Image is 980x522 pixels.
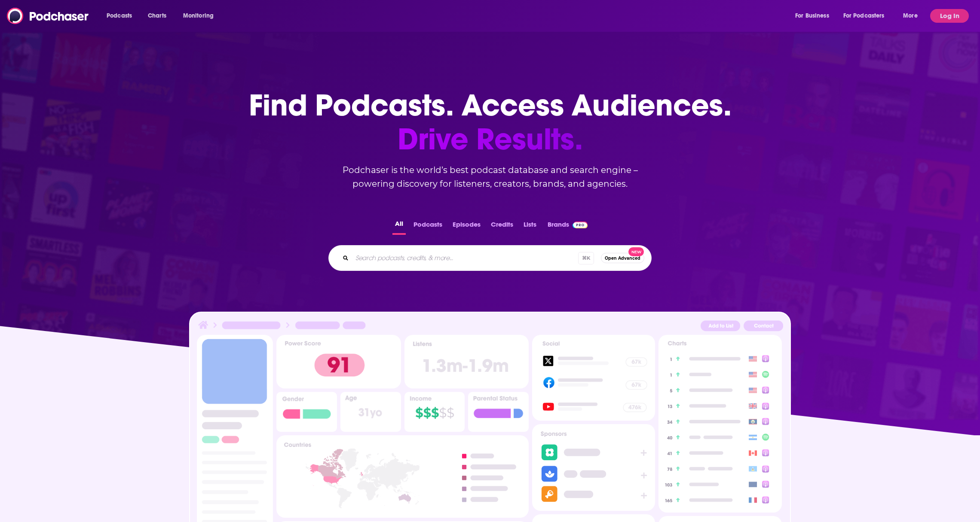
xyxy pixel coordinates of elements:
button: open menu [177,9,225,23]
button: Lists [521,218,539,235]
a: Charts [142,9,171,23]
button: open menu [789,9,840,23]
div: Search podcasts, credits, & more... [328,245,652,271]
img: Podcast Insights Power score [276,335,401,388]
button: open menu [838,9,897,23]
span: Podcasts [107,10,132,22]
img: Podcast Insights Income [404,392,465,432]
span: ⌘ K [578,252,594,264]
img: Podchaser Pro [573,222,588,228]
img: Podcast Socials [532,335,655,421]
button: Log In [930,9,969,23]
img: Podcast Insights Charts [658,335,781,513]
a: BrandsPodchaser Pro [548,218,588,235]
img: Podchaser - Follow, Share and Rate Podcasts [7,8,89,24]
span: More [903,10,918,22]
img: Podcast Insights Countries [276,435,529,517]
button: open menu [101,9,143,23]
h1: Find Podcasts. Access Audiences. [249,88,732,156]
button: Podcasts [411,218,445,235]
button: Open AdvancedNew [601,253,644,263]
img: Podcast Sponsors [532,424,655,511]
img: Podcast Insights Header [197,319,783,334]
span: Monitoring [183,10,214,22]
button: Credits [488,218,516,235]
span: Charts [148,10,166,22]
span: New [628,247,644,256]
img: Podcast Insights Gender [276,392,337,432]
img: Podcast Insights Parental Status [468,392,529,432]
img: Podcast Insights Listens [404,335,529,388]
button: open menu [897,9,928,23]
h2: Podchaser is the world’s best podcast database and search engine – powering discovery for listene... [318,163,662,191]
input: Search podcasts, credits, & more... [352,251,578,265]
button: All [392,218,406,235]
span: Drive Results. [249,122,732,156]
img: Podcast Insights Age [340,392,401,432]
span: For Podcasters [843,10,885,22]
span: Open Advanced [605,256,640,261]
span: For Business [795,10,829,22]
button: Episodes [450,218,483,235]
